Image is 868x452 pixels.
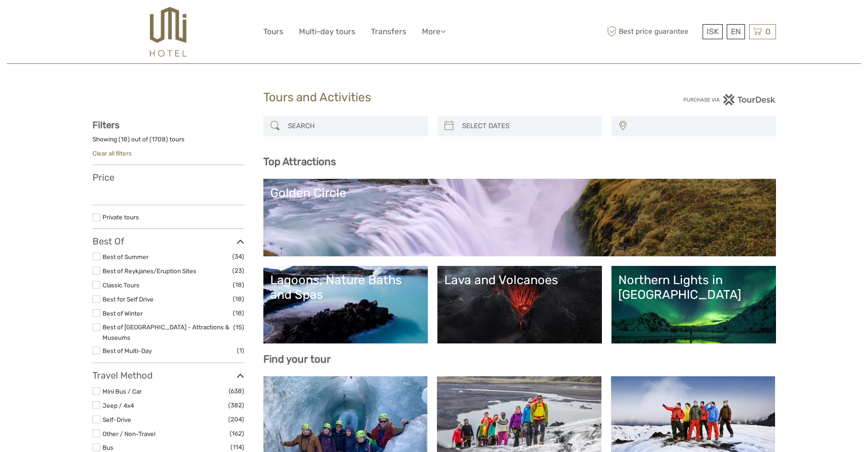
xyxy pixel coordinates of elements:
a: Golden Circle [270,186,769,249]
b: Find your tour [263,353,331,365]
span: (15) [233,322,244,333]
h3: Price [92,172,244,183]
label: 1708 [152,135,166,144]
a: Private tours [103,213,139,221]
span: (18) [233,308,244,318]
span: (18) [233,280,244,290]
a: Best of Multi-Day [103,347,152,354]
h3: Travel Method [92,370,244,381]
strong: Filters [92,119,119,130]
span: (23) [232,265,244,276]
a: Multi-day tours [299,25,355,38]
div: Lagoons, Nature Baths and Spas [270,273,421,302]
h1: Tours and Activities [263,90,605,105]
span: Best price guarantee [605,24,700,39]
a: Mini Bus / Car [103,388,142,395]
span: 0 [764,27,772,36]
a: Best of Summer [103,253,149,260]
a: Tours [263,25,283,38]
a: Lava and Volcanoes [444,273,595,337]
a: Transfers [371,25,406,38]
a: Jeep / 4x4 [103,402,134,409]
span: (18) [233,294,244,304]
img: 526-1e775aa5-7374-4589-9d7e-5793fb20bdfc_logo_big.jpg [150,7,186,57]
span: (638) [229,386,244,396]
a: Best of Winter [103,310,143,317]
a: Self-Drive [103,416,131,423]
h3: Best Of [92,236,244,247]
b: Top Attractions [263,156,336,168]
a: More [422,25,446,38]
a: Lagoons, Nature Baths and Spas [270,273,421,337]
div: Northern Lights in [GEOGRAPHIC_DATA] [618,273,769,302]
a: Best of Reykjanes/Eruption Sites [103,267,196,275]
span: (382) [228,400,244,410]
a: Classic Tours [103,281,139,289]
span: (162) [230,428,244,439]
span: (1) [237,345,244,356]
a: Other / Non-Travel [103,430,155,437]
a: Best of [GEOGRAPHIC_DATA] - Attractions & Museums [103,323,229,341]
a: Northern Lights in [GEOGRAPHIC_DATA] [618,273,769,337]
div: Showing ( ) out of ( ) tours [92,135,244,149]
div: Golden Circle [270,186,769,200]
span: (34) [232,251,244,262]
div: EN [727,24,745,39]
input: SELECT DATES [458,118,597,134]
label: 18 [121,135,128,144]
span: (204) [228,414,244,425]
img: PurchaseViaTourDesk.png [683,94,776,105]
div: Lava and Volcanoes [444,273,595,287]
a: Bus [103,444,113,451]
a: Best for Self Drive [103,296,154,303]
span: ISK [707,27,719,36]
input: SEARCH [284,118,423,134]
a: Clear all filters [92,150,132,157]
